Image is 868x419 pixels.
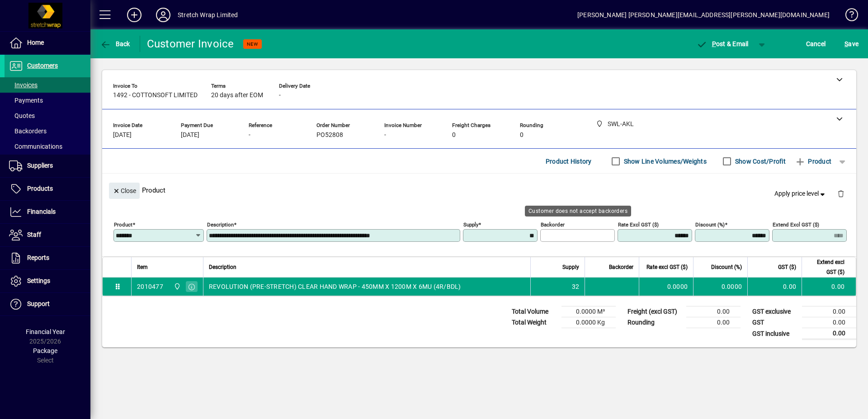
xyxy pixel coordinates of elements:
[546,154,592,169] span: Product History
[542,153,595,169] button: Product History
[733,157,786,166] label: Show Cost/Profit
[5,178,90,200] a: Products
[9,97,43,104] span: Payments
[114,221,132,228] mat-label: Product
[5,247,90,269] a: Reports
[27,277,50,284] span: Settings
[5,139,90,154] a: Communications
[5,201,90,223] a: Financials
[5,77,90,93] a: Invoices
[113,184,136,198] span: Close
[27,162,53,169] span: Suppliers
[748,306,802,317] td: GST exclusive
[5,270,90,292] a: Settings
[27,39,44,46] span: Home
[645,282,688,291] div: 0.0000
[27,300,50,307] span: Support
[577,8,830,22] div: [PERSON_NAME] [PERSON_NAME][EMAIL_ADDRESS][PERSON_NAME][DOMAIN_NAME]
[9,81,38,89] span: Invoices
[839,2,857,31] a: Knowledge Base
[279,92,281,99] span: -
[27,185,53,192] span: Products
[842,36,861,52] button: Save
[692,36,753,52] button: Post & Email
[804,36,828,52] button: Cancel
[33,347,57,354] span: Package
[623,306,686,317] td: Freight (excl GST)
[211,92,263,99] span: 20 days after EOM
[806,37,826,51] span: Cancel
[802,328,856,339] td: 0.00
[9,143,62,150] span: Communications
[463,221,478,228] mat-label: Supply
[147,37,234,51] div: Customer Invoice
[623,317,686,328] td: Rounding
[520,132,524,139] span: 0
[90,36,140,52] app-page-header-button: Back
[452,132,456,139] span: 0
[249,132,250,139] span: -
[807,257,844,277] span: Extend excl GST ($)
[844,40,848,47] span: S
[209,282,461,291] span: REVOLUTION (PRE-STRETCH) CLEAR HAND WRAP - 450MM X 1200M X 6MU (4R/BDL)
[137,262,148,272] span: Item
[5,108,90,123] a: Quotes
[795,154,831,169] span: Product
[171,282,182,292] span: SWL-AKL
[695,221,725,228] mat-label: Discount (%)
[771,186,830,202] button: Apply price level
[113,92,198,99] span: 1492 - COTTONSOFT LIMITED
[696,40,749,47] span: ost & Email
[748,328,802,339] td: GST inclusive
[747,278,802,296] td: 0.00
[109,183,140,199] button: Close
[646,262,688,272] span: Rate excl GST ($)
[137,282,163,291] div: 2010477
[5,123,90,139] a: Backorders
[561,306,616,317] td: 0.0000 M³
[27,62,58,69] span: Customers
[686,306,741,317] td: 0.00
[5,32,90,54] a: Home
[27,208,56,215] span: Financials
[5,155,90,177] a: Suppliers
[561,317,616,328] td: 0.0000 Kg
[26,328,65,335] span: Financial Year
[693,278,747,296] td: 0.0000
[100,40,130,47] span: Back
[181,132,199,139] span: [DATE]
[572,282,580,291] span: 32
[790,153,836,169] button: Product
[316,132,343,139] span: PO52808
[844,37,859,51] span: ave
[802,317,856,328] td: 0.00
[562,262,579,272] span: Supply
[686,317,741,328] td: 0.00
[120,7,149,23] button: Add
[507,317,561,328] td: Total Weight
[149,7,178,23] button: Profile
[712,40,716,47] span: P
[9,127,47,135] span: Backorders
[207,221,234,228] mat-label: Description
[622,157,707,166] label: Show Line Volumes/Weights
[5,224,90,246] a: Staff
[541,221,565,228] mat-label: Backorder
[9,112,35,119] span: Quotes
[609,262,633,272] span: Backorder
[773,221,819,228] mat-label: Extend excl GST ($)
[384,132,386,139] span: -
[618,221,659,228] mat-label: Rate excl GST ($)
[774,189,827,198] span: Apply price level
[830,189,852,198] app-page-header-button: Delete
[113,132,132,139] span: [DATE]
[748,317,802,328] td: GST
[711,262,742,272] span: Discount (%)
[209,262,236,272] span: Description
[5,293,90,315] a: Support
[5,93,90,108] a: Payments
[247,41,258,47] span: NEW
[102,174,856,207] div: Product
[802,306,856,317] td: 0.00
[27,254,49,261] span: Reports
